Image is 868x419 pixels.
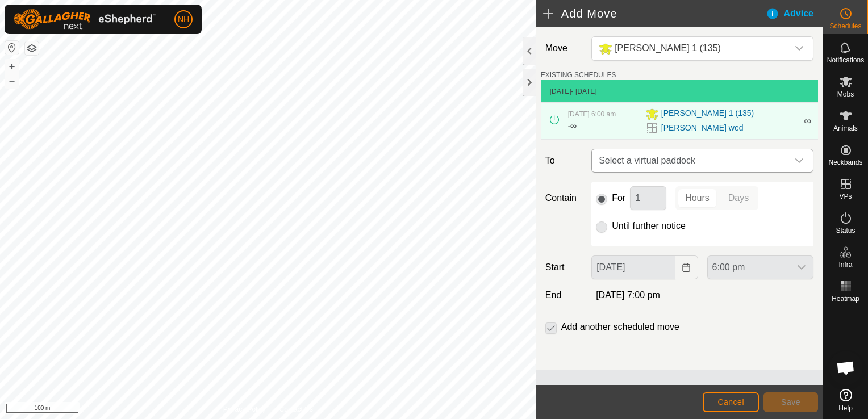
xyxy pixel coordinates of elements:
label: Until further notice [612,221,686,231]
label: EXISTING SCHEDULES [541,70,616,80]
span: Neckbands [828,159,862,166]
a: Open chat [829,351,863,385]
span: Mobs [837,91,854,98]
button: + [5,60,19,73]
span: [DATE] 7:00 pm [596,290,660,300]
button: Choose Date [675,255,698,279]
span: VPs [839,193,852,200]
span: [PERSON_NAME] 1 (135) [661,107,754,121]
span: ∞ [804,115,811,127]
label: For [612,194,625,203]
span: [PERSON_NAME] 1 (135) [615,43,721,53]
span: - [DATE] [571,87,597,95]
a: Privacy Policy [223,404,266,414]
div: dropdown trigger [788,37,811,60]
h2: Add Move [543,7,766,20]
span: Infra [838,261,852,268]
img: Gallagher Logo [14,9,156,30]
span: Bickley 1 [594,37,788,60]
button: Save [763,392,818,412]
label: To [541,149,587,173]
span: Notifications [827,57,864,64]
div: dropdown trigger [788,149,811,172]
button: – [5,74,19,88]
label: End [541,288,587,302]
label: Contain [541,191,587,205]
label: Move [541,36,587,61]
div: - [568,119,577,133]
span: Help [838,405,853,412]
span: Cancel [717,397,744,407]
span: Select a virtual paddock [594,149,788,172]
div: Advice [766,7,823,20]
span: ∞ [570,121,577,131]
button: Map Layers [25,41,39,55]
span: [DATE] [550,87,571,95]
span: Heatmap [832,295,859,302]
label: Add another scheduled move [561,322,679,332]
span: NH [178,14,189,26]
a: Help [823,384,868,416]
a: Contact Us [279,404,313,414]
span: Schedules [829,23,861,30]
a: [PERSON_NAME] wed [661,122,744,134]
label: Start [541,261,587,274]
span: Save [781,397,800,407]
span: [DATE] 6:00 am [568,110,616,118]
button: Reset Map [5,41,19,55]
span: Animals [833,125,858,132]
button: Cancel [703,392,759,412]
span: Status [836,227,855,234]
